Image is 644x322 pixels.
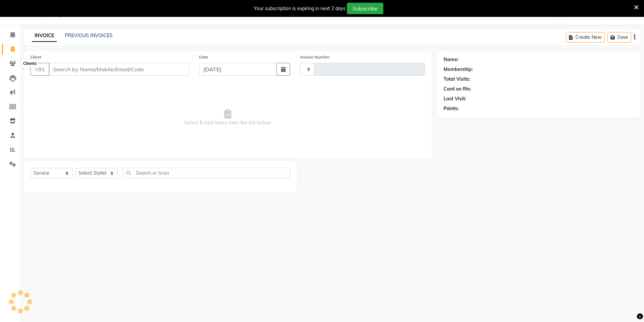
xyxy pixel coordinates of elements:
div: Your subscription is expiring in next 2 days [254,5,345,12]
input: Search by Name/Mobile/Email/Code [49,63,189,76]
div: Membership: [444,66,473,73]
div: Last Visit: [444,95,466,102]
button: Create New [566,32,605,43]
button: +91 [30,63,49,76]
span: Select & add items from the list below [30,84,425,151]
input: Search or Scan [123,168,290,178]
label: Client [30,54,41,60]
a: PREVIOUS INVOICES [65,32,113,39]
div: Clients [21,59,38,68]
label: Invoice Number [300,54,330,60]
div: Total Visits: [444,76,470,83]
button: Save [607,32,631,43]
div: Points: [444,105,459,112]
a: INVOICE [32,30,57,42]
label: Date [199,54,208,60]
button: Subscribe [347,3,383,14]
div: Card on file: [444,85,471,93]
div: Name: [444,56,459,63]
